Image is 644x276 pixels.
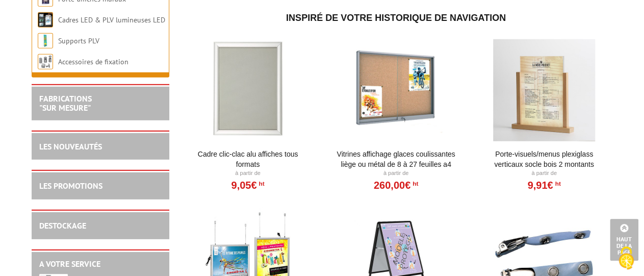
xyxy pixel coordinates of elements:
img: Supports PLV [38,33,53,48]
p: À partir de [333,169,459,178]
a: 260,00€HT [374,182,418,188]
img: Cadres LED & PLV lumineuses LED [38,12,53,28]
button: Cookies (fenêtre modale) [608,241,644,276]
sup: HT [256,180,264,187]
a: LES PROMOTIONS [39,181,102,191]
a: Vitrines affichage glaces coulissantes liège ou métal de 8 à 27 feuilles A4 [333,149,459,169]
h2: A votre service [39,260,162,269]
a: Cadres LED & PLV lumineuses LED [58,15,165,24]
a: 9,05€HT [231,182,264,188]
a: Supports PLV [58,36,99,45]
a: Porte-Visuels/Menus Plexiglass Verticaux Socle Bois 2 Montants [481,149,607,169]
a: Cadre Clic-Clac Alu affiches tous formats [185,149,311,169]
sup: HT [553,180,560,187]
a: Haut de la page [610,219,638,261]
a: DESTOCKAGE [39,220,86,231]
span: Inspiré de votre historique de navigation [286,13,506,23]
img: Accessoires de fixation [38,54,53,69]
a: 9,91€HT [527,182,560,188]
sup: HT [410,180,418,187]
a: FABRICATIONS"Sur Mesure" [39,93,92,113]
img: Cookies (fenêtre modale) [613,245,639,271]
p: À partir de [481,169,607,178]
p: À partir de [185,169,311,178]
a: LES NOUVEAUTÉS [39,141,102,152]
a: Accessoires de fixation [58,57,128,66]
